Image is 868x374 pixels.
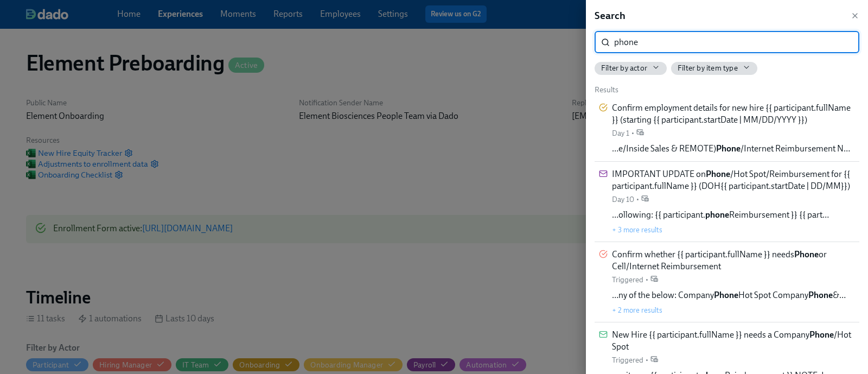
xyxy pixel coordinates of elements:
[636,194,639,205] div: •
[595,85,618,94] span: Results
[612,168,855,192] span: IMPORTANT UPDATE on /Hot Spot/Reimbursement for {{ participant.fullName }} (DOH{{ participant.sta...
[646,275,648,285] div: •
[650,275,658,285] span: Work Email
[612,194,634,205] div: Day 10
[612,225,662,234] button: + 3 more results
[595,62,667,75] button: Filter by actor
[612,102,855,126] span: Confirm employment details for new hire {{ participant.fullName }} (starting {{ participant.start...
[650,355,658,365] span: Work Email
[706,169,730,179] strong: Phone
[671,62,757,75] button: Filter by item type
[678,63,738,73] span: Filter by item type
[595,242,859,322] div: Confirm whether {{ participant.fullName }} needsPhoneor Cell/Internet ReimbursementTriggered•…ny ...
[599,103,608,115] div: Task for Onboarding
[808,290,833,300] strong: Phone
[612,249,855,272] span: Confirm whether {{ participant.fullName }} needs or Cell/Internet Reimbursement
[595,96,859,162] div: Confirm employment details for new hire {{ participant.fullName }} (starting {{ participant.start...
[716,143,741,154] strong: Phone
[646,355,648,365] div: •
[612,143,850,155] span: …e/Inside Sales & REMOTE) /Internet Reimbursement N…
[599,250,608,262] div: Task for Hiring Manager
[595,162,859,242] div: IMPORTANT UPDATE onPhone/Hot Spot/Reimbursement for {{ participant.fullName }} (DOH{{ participant...
[612,209,829,221] span: …ollowing: {{ participant. Reimbursement }} {{ part…
[809,329,834,340] strong: Phone
[612,329,855,353] span: New Hire {{ participant.fullName }} needs a Company /Hot Spot
[601,63,647,73] span: Filter by actor
[599,330,608,342] div: Message to IT Team
[612,355,643,365] div: Triggered
[636,128,644,138] span: Work Email
[612,289,846,301] span: …ny of the below: Company Hot Spot Company &…
[631,128,634,138] div: •
[599,169,608,181] div: Message to Payroll
[612,128,629,138] div: Day 1
[595,9,626,23] h5: Search
[612,275,643,285] div: Triggered
[641,194,649,205] span: Work Email
[794,249,819,259] strong: Phone
[705,210,729,220] strong: phone
[714,290,738,300] strong: Phone
[612,306,662,314] button: + 2 more results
